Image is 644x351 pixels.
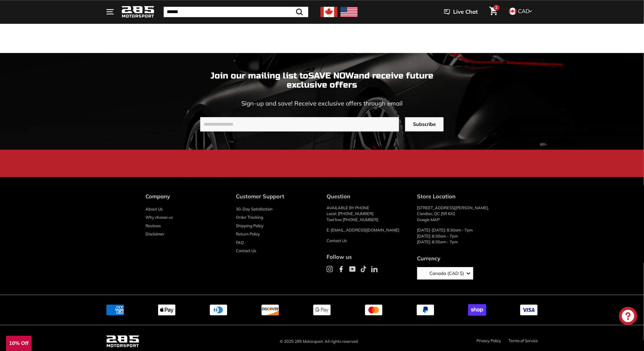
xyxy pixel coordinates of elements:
[313,304,331,316] img: google_pay
[405,117,444,131] button: Subscribe
[236,222,264,230] a: Shipping Policy
[509,338,538,343] a: Terms of Service
[417,205,499,223] p: [STREET_ADDRESS][PERSON_NAME], Candiac, QC J5R 6X2
[417,254,473,262] div: Currency
[413,121,436,128] span: Subscribe
[365,304,383,316] img: master
[280,338,364,345] span: © 2025 285 Motorsport. All rights reserved
[417,267,473,280] button: Canada (CAD $)
[236,230,260,238] a: Return Policy
[106,334,139,349] img: 285 Motorsport
[200,71,444,90] p: Join our mailing list to and receive future exclusive offers
[158,304,176,316] img: apple_pay
[495,5,498,10] span: 2
[520,304,538,316] img: visa
[453,8,478,16] span: Live Chat
[236,247,256,255] a: Contact Us
[145,213,173,222] a: Why choose us
[327,192,408,200] div: Question
[617,307,639,327] inbox-online-store-chat: Shopify online store chat
[236,238,244,247] a: FAQ
[106,304,124,316] img: american_express
[436,4,486,19] button: Live Chat
[145,205,163,214] a: About Us
[145,192,227,200] div: Company
[417,227,499,245] p: [DATE]-[DATE]: 8:30am - 7pm [DATE]: 8:30am - 7pm [DATE]: 8:30am - 7pm
[477,338,501,343] a: Privacy Policy
[200,99,444,108] p: Sign-up and save! Receive exclusive offers through email
[327,227,408,233] p: E: [EMAIL_ADDRESS][DOMAIN_NAME]
[327,253,408,261] div: Follow us
[327,238,347,243] a: Contact Us
[417,217,440,222] a: Google MAP
[145,222,161,230] a: Reviews
[327,205,408,223] p: AVAILABLE BY PHONE Local: [PHONE_NUMBER] Tool free [PHONE_NUMBER]
[468,304,486,316] img: shopify_pay
[308,71,354,81] strong: SAVE NOW
[427,270,464,277] span: Canada (CAD $)
[518,8,530,15] span: CAD
[236,213,264,222] a: Order Tracking
[416,304,435,316] img: paypal
[209,304,228,316] img: diners_club
[164,7,308,17] input: Search
[236,205,273,214] a: 30-Day Satisfaction
[6,336,32,351] div: 10% Off
[9,340,28,346] span: 10% Off
[486,2,501,22] a: Cart
[261,304,279,316] img: discover
[236,192,318,200] div: Customer Support
[417,192,499,200] div: Store Location
[121,5,155,19] img: Logo_285_Motorsport_areodynamics_components
[145,230,164,238] a: Disclaimer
